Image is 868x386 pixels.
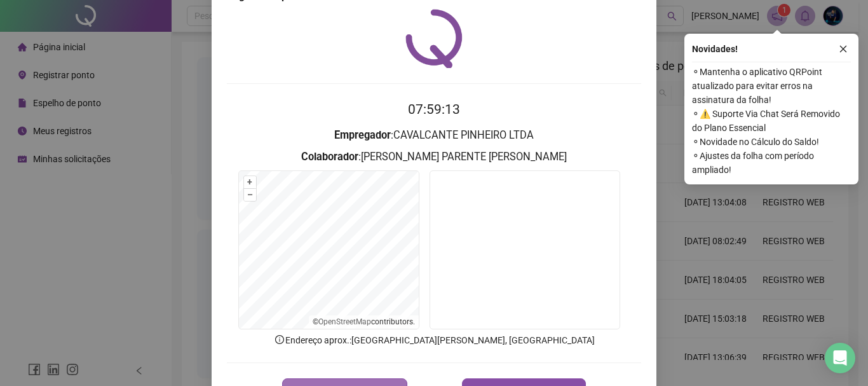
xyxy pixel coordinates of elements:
img: QRPoint [405,9,463,68]
span: ⚬ Ajustes da folha com período ampliado! [692,149,851,177]
span: close [839,45,848,53]
span: ⚬ Novidade no Cálculo do Saldo! [692,135,851,149]
span: Novidades ! [692,42,738,56]
span: ⚬ ⚠️ Suporte Via Chat Será Removido do Plano Essencial [692,107,851,135]
strong: Empregador [334,129,391,141]
time: 07:59:13 [408,102,460,117]
strong: Colaborador [301,151,358,163]
h3: : CAVALCANTE PINHEIRO LTDA [227,127,641,144]
button: – [244,189,256,201]
a: OpenStreetMap [318,317,371,326]
span: ⚬ Mantenha o aplicativo QRPoint atualizado para evitar erros na assinatura da folha! [692,65,851,107]
span: info-circle [274,334,285,345]
button: + [244,176,256,188]
h3: : [PERSON_NAME] PARENTE [PERSON_NAME] [227,149,641,165]
div: Open Intercom Messenger [825,343,855,373]
p: Endereço aprox. : [GEOGRAPHIC_DATA][PERSON_NAME], [GEOGRAPHIC_DATA] [227,333,641,347]
li: © contributors. [313,317,415,326]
